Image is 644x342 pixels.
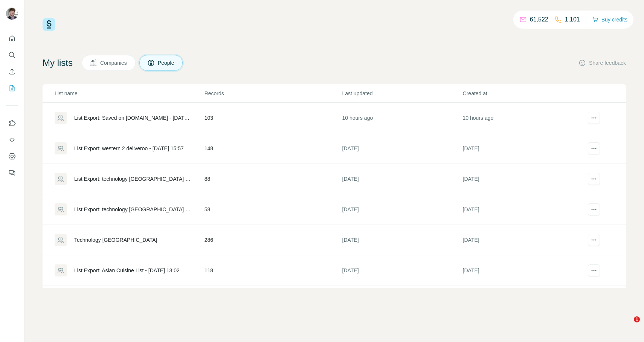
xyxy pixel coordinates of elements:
[342,164,462,194] td: [DATE]
[6,166,18,180] button: Feedback
[463,90,583,97] p: Created at
[6,150,18,163] button: Dashboard
[342,286,462,316] td: [DATE]
[634,316,640,322] span: 1
[588,112,600,124] button: actions
[342,194,462,225] td: [DATE]
[618,316,636,334] iframe: Intercom live chat
[462,286,583,316] td: [DATE]
[43,57,73,69] h4: My lists
[342,133,462,164] td: [DATE]
[204,133,342,164] td: 148
[462,103,583,133] td: 10 hours ago
[342,225,462,255] td: [DATE]
[6,8,18,20] img: Avatar
[462,133,583,164] td: [DATE]
[462,194,583,225] td: [DATE]
[158,59,175,67] span: People
[6,133,18,147] button: Use Surfe API
[342,103,462,133] td: 10 hours ago
[204,90,342,97] p: Records
[74,114,192,122] div: List Export: Saved on [DOMAIN_NAME] - [DATE] 11:57
[6,81,18,95] button: My lists
[578,59,626,67] button: Share feedback
[588,264,600,276] button: actions
[592,14,627,25] button: Buy credits
[204,286,342,316] td: 28
[565,15,580,24] p: 1,101
[462,164,583,194] td: [DATE]
[74,145,184,152] div: List Export: western 2 deliveroo - [DATE] 15:57
[342,255,462,286] td: [DATE]
[462,255,583,286] td: [DATE]
[204,194,342,225] td: 58
[204,225,342,255] td: 286
[74,206,192,213] div: List Export: technology [GEOGRAPHIC_DATA] - [DATE] 13:34
[588,142,600,154] button: actions
[6,48,18,62] button: Search
[6,65,18,78] button: Enrich CSV
[342,90,462,97] p: Last updated
[74,236,157,244] div: Technology [GEOGRAPHIC_DATA]
[74,267,180,274] div: List Export: Asian Cuisine List - [DATE] 13:02
[530,15,548,24] p: 61,522
[100,59,128,67] span: Companies
[204,255,342,286] td: 118
[588,234,600,246] button: actions
[588,203,600,215] button: actions
[74,175,192,183] div: List Export: technology [GEOGRAPHIC_DATA] - [DATE] 08:33
[204,103,342,133] td: 103
[204,164,342,194] td: 88
[6,32,18,45] button: Quick start
[588,173,600,185] button: actions
[43,18,55,31] img: Surfe Logo
[55,90,204,97] p: List name
[6,116,18,130] button: Use Surfe on LinkedIn
[462,225,583,255] td: [DATE]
